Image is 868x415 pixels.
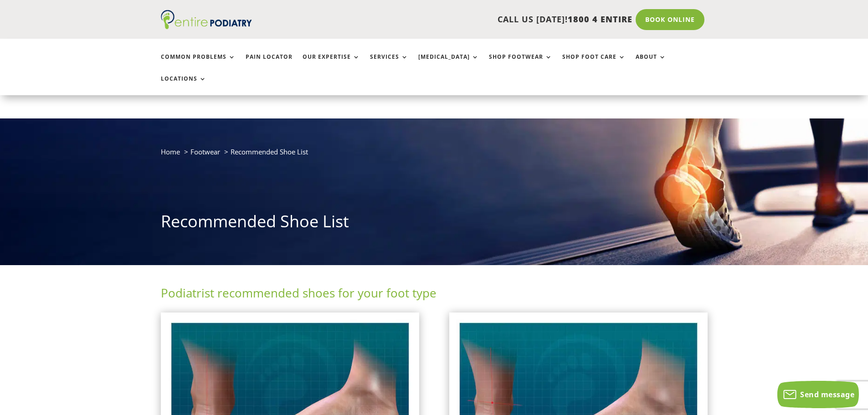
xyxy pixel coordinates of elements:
[190,147,220,156] a: Footwear
[161,210,708,237] h1: Recommended Shoe List
[568,14,632,25] span: 1800 4 ENTIRE
[246,54,293,73] a: Pain Locator
[161,54,236,73] a: Common Problems
[636,54,666,73] a: About
[418,54,479,73] a: [MEDICAL_DATA]
[287,14,632,26] p: CALL US [DATE]!
[161,22,252,31] a: Entire Podiatry
[161,147,180,156] a: Home
[161,76,206,95] a: Locations
[489,54,552,73] a: Shop Footwear
[231,147,308,156] span: Recommended Shoe List
[636,9,704,30] a: Book Online
[161,146,708,164] nav: breadcrumb
[777,381,859,408] button: Send message
[800,389,854,400] span: Send message
[370,54,408,73] a: Services
[562,54,626,73] a: Shop Foot Care
[161,285,708,306] h2: Podiatrist recommended shoes for your foot type
[161,10,252,29] img: logo (1)
[303,54,360,73] a: Our Expertise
